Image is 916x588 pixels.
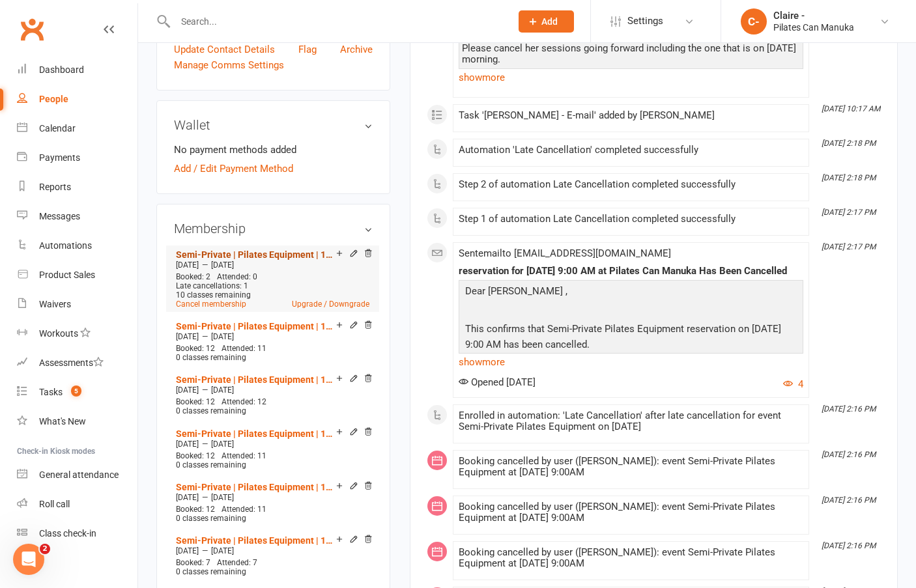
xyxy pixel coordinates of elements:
span: Attended: 11 [222,451,266,460]
div: Product Sales [39,270,95,280]
a: Reports [17,173,137,202]
div: Booking cancelled by user ([PERSON_NAME]): event Semi-Private Pilates Equipment at [DATE] 9:00AM [459,547,803,569]
span: [DATE] [211,493,234,502]
span: [DATE] [211,385,234,395]
span: [DATE] [211,332,234,341]
div: — [173,546,373,556]
div: Dashboard [39,64,84,75]
a: Semi-Private | Pilates Equipment | 12 Sessions [176,535,336,546]
a: People [17,85,137,114]
button: Add [519,10,574,33]
div: Pilates Can Manuka [773,21,854,33]
div: Calendar [39,123,76,133]
a: Clubworx [16,13,48,46]
i: [DATE] 2:18 PM [822,139,876,148]
div: — [173,331,373,342]
button: 4 [783,376,803,392]
a: Manage Comms Settings [174,57,284,73]
input: Search... [171,12,502,31]
div: Automations [39,240,92,251]
span: [DATE] [176,260,199,270]
a: Roll call [17,490,137,519]
span: [DATE] [211,440,234,449]
div: Workouts [39,328,78,339]
span: Attended: 0 [217,272,257,281]
div: Automation 'Late Cancellation' completed successfully [459,145,803,156]
span: Booked: 12 [176,451,215,460]
span: 2 [40,544,50,554]
a: Workouts [17,319,137,348]
a: Cancel membership [176,300,246,309]
div: Late cancellations: 1 [176,281,369,290]
span: 0 classes remaining [176,406,246,415]
a: Archive [340,42,373,57]
i: [DATE] 2:16 PM [822,450,876,459]
span: Booked: 12 [176,397,215,406]
span: Booked: 2 [176,272,210,281]
div: Tasks [39,387,63,397]
a: Semi-Private | Pilates Equipment | 12 Sessions [176,249,336,260]
iframe: Intercom live chat [13,544,44,575]
i: [DATE] 2:16 PM [822,404,876,413]
span: 0 classes remaining [176,514,246,523]
div: C- [741,8,767,35]
a: Add / Edit Payment Method [174,161,293,176]
span: 10 classes remaining [176,290,251,300]
div: — [173,260,373,270]
i: [DATE] 2:18 PM [822,173,876,182]
span: Attended: 7 [217,558,257,567]
a: Semi-Private | Pilates Equipment | 12 Sessions [176,482,336,492]
h3: Membership [174,221,373,236]
i: [DATE] 2:16 PM [822,496,876,505]
span: Attended: 12 [222,397,266,406]
i: [DATE] 2:16 PM [822,541,876,550]
span: [DATE] [211,546,234,555]
a: Update Contact Details [174,42,275,57]
span: [DATE] [211,260,234,270]
span: Sent email to [EMAIL_ADDRESS][DOMAIN_NAME] [459,247,671,259]
span: Settings [627,7,663,36]
a: Class kiosk mode [17,519,137,548]
div: — [173,385,373,395]
span: 0 classes remaining [176,460,246,469]
span: Attended: 11 [222,344,266,353]
div: Task '[PERSON_NAME] - E-mail' added by [PERSON_NAME] [459,110,803,121]
div: Reports [39,182,71,192]
span: Booked: 12 [176,505,215,514]
span: Opened [DATE] [459,376,536,388]
h3: Wallet [174,118,373,132]
li: No payment methods added [174,142,373,158]
div: Waivers [39,299,71,309]
span: [DATE] [176,385,199,395]
a: Assessments [17,348,137,378]
span: [DATE] [176,493,199,502]
div: General attendance [39,469,119,480]
div: Enrolled in automation: 'Late Cancellation' after late cancellation for event Semi-Private Pilate... [459,410,803,432]
a: Flag [298,42,317,57]
a: Automations [17,231,137,260]
a: General attendance kiosk mode [17,460,137,490]
div: Step 2 of automation Late Cancellation completed successfully [459,179,803,190]
span: Booked: 12 [176,344,215,353]
span: [DATE] [176,440,199,449]
a: Calendar [17,114,137,143]
a: Waivers [17,290,137,319]
div: Booking cancelled by user ([PERSON_NAME]): event Semi-Private Pilates Equipment at [DATE] 9:00AM [459,501,803,524]
div: Messages [39,211,80,221]
div: Roll call [39,499,70,509]
div: Booking cancelled by user ([PERSON_NAME]): event Semi-Private Pilates Equipment at [DATE] 9:00AM [459,456,803,478]
div: What's New [39,416,86,427]
span: Add [541,16,558,27]
i: [DATE] 2:17 PM [822,208,876,217]
span: [DATE] [176,546,199,555]
a: Payments [17,143,137,173]
span: Attended: 11 [222,505,266,514]
div: Class check-in [39,528,96,539]
a: show more [459,353,803,371]
span: [DATE] [176,332,199,341]
div: — [173,439,373,449]
span: 0 classes remaining [176,353,246,362]
div: reservation for [DATE] 9:00 AM at Pilates Can Manuka Has Been Cancelled [459,266,803,277]
a: Semi-Private | Pilates Equipment | 12 Sessions [176,428,336,439]
div: Claire - [773,10,854,21]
